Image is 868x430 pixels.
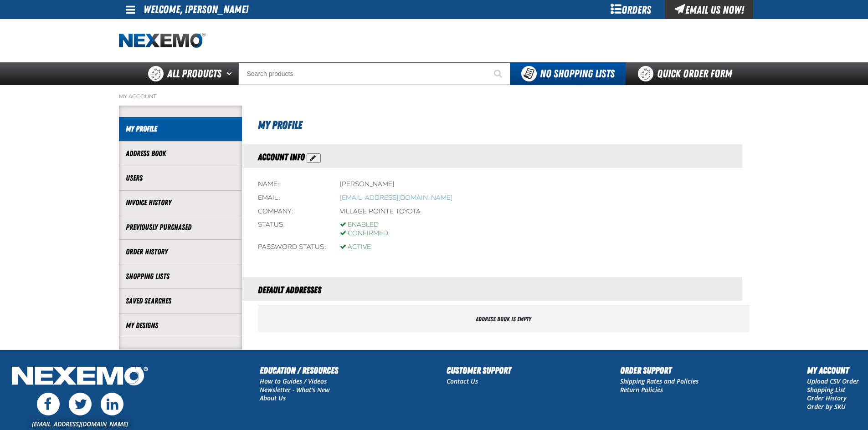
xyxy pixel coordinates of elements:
[126,296,235,306] a: Saved Searches
[340,207,421,216] div: Village Pointe Toyota
[510,62,626,85] button: You do not have available Shopping Lists. Open to Create a New List
[119,93,156,100] a: My Account
[620,377,699,385] a: Shipping Rates and Policies
[447,377,478,385] a: Contact Us
[540,67,615,80] span: No Shopping Lists
[340,180,394,189] div: [PERSON_NAME]
[119,33,205,49] img: Nexemo logo
[260,394,286,402] a: About Us
[807,394,847,402] a: Order History
[340,194,452,202] a: Opens a default email client to write an email to tmcdowell@vtaig.com
[126,173,235,183] a: Users
[223,62,238,85] button: Open All Products pages
[807,385,845,394] a: Shopping List
[258,119,302,132] span: My Profile
[126,247,235,257] a: Order History
[807,364,859,377] h2: My Account
[807,402,846,411] a: Order by SKU
[126,222,235,233] a: Previously Purchased
[126,271,235,282] a: Shopping Lists
[126,197,235,208] a: Invoice History
[9,364,151,390] img: Nexemo Logo
[126,124,235,134] a: My Profile
[258,194,326,202] div: Email
[258,284,321,295] span: Default Addresses
[807,377,859,385] a: Upload CSV Order
[620,385,663,394] a: Return Policies
[258,180,326,189] div: Name
[258,243,326,252] div: Password status
[119,33,205,49] a: Home
[340,243,371,252] div: Active
[307,153,321,163] button: Action Edit Account Information
[620,364,699,377] h2: Order Support
[258,152,305,162] span: Account Info
[260,385,330,394] a: Newsletter - What's New
[258,306,750,333] div: Address book is empty
[126,320,235,331] a: My Designs
[626,62,749,85] a: Quick Order Form
[119,93,750,100] nav: Breadcrumbs
[126,148,235,159] a: Address Book
[258,207,326,216] div: Company
[340,229,388,238] div: Confirmed
[167,66,221,82] span: All Products
[488,62,510,85] button: Start Searching
[340,221,388,229] div: Enabled
[258,221,326,238] div: Status
[447,364,511,377] h2: Customer Support
[260,377,327,385] a: How to Guides / Videos
[260,364,338,377] h2: Education / Resources
[340,194,452,202] bdo: [EMAIL_ADDRESS][DOMAIN_NAME]
[238,62,510,85] input: Search
[32,420,128,428] a: [EMAIL_ADDRESS][DOMAIN_NAME]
